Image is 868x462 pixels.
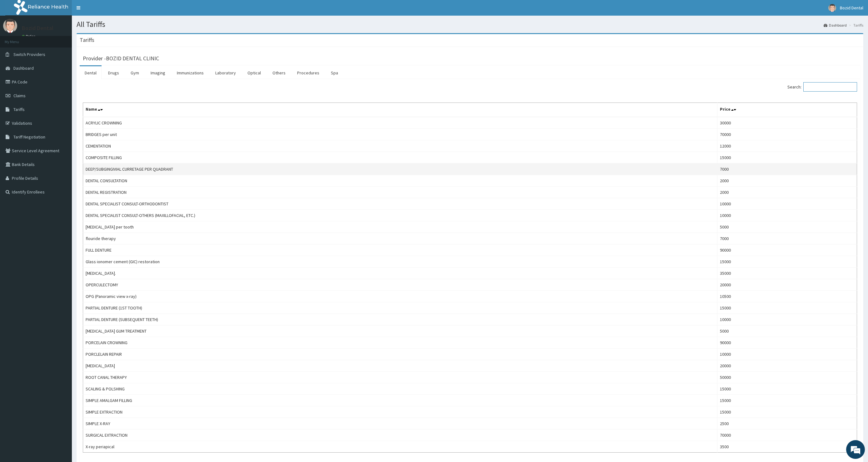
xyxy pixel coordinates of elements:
[717,187,857,198] td: 2000
[210,66,241,79] a: Laboratory
[717,406,857,418] td: 15000
[717,210,857,221] td: 10000
[126,66,144,79] a: Gym
[83,360,717,372] td: [MEDICAL_DATA]
[103,66,124,79] a: Drugs
[242,66,266,79] a: Optical
[83,349,717,360] td: PORCLELAIN REPAIR
[12,31,25,47] img: d_794563401_company_1708531726252_794563401
[77,20,863,28] h1: All Tariffs
[83,152,717,163] td: COMPOSITE FILLING
[840,5,863,11] span: Bozid Dental
[83,163,717,175] td: DEEP/SUBGINGIVIAL CURRETAGE PER QUADRANT
[717,268,857,279] td: 35000
[22,25,53,31] p: Bozid Dental
[3,171,119,193] textarea: Type your message and hit 'Enter'
[83,406,717,418] td: SIMPLE EXTRACTION
[83,395,717,406] td: SIMPLE AMALGAM FILLING
[326,66,343,79] a: Spa
[83,441,717,453] td: X-ray periapical
[3,19,17,33] img: User Image
[146,66,170,79] a: Imaging
[83,256,717,268] td: Glass ionomer cement (GIC) restoration
[717,383,857,395] td: 15000
[717,349,857,360] td: 10000
[717,429,857,441] td: 70000
[83,221,717,233] td: [MEDICAL_DATA] per tooth
[22,34,37,38] a: Online
[717,163,857,175] td: 7000
[83,198,717,210] td: DENTAL SPECIALIST CONSULT-ORTHODONTIST
[267,66,291,79] a: Others
[83,383,717,395] td: SCALING & POLSHING
[83,429,717,441] td: SURGICAL EXTRACTION
[83,103,717,117] th: Name
[717,221,857,233] td: 5000
[717,337,857,349] td: 90000
[717,244,857,256] td: 90000
[83,140,717,152] td: CEMENTATION
[36,79,86,142] span: We're online!
[717,233,857,244] td: 7000
[717,198,857,210] td: 10000
[13,134,45,140] span: Tariff Negotiation
[83,314,717,325] td: PARTIAL DENTURE (SUBSEQUENT TEETH)
[83,129,717,140] td: BRIDGES per unit
[83,210,717,221] td: DENTAL SPECIALIST CONSULT-OTHERS (MAXILLOFACIAL, ETC.)
[102,3,117,18] div: Minimize live chat window
[717,175,857,187] td: 2000
[292,66,324,79] a: Procedures
[717,279,857,291] td: 20000
[80,66,102,79] a: Dental
[83,337,717,349] td: PORCELAIN CROWNING
[83,233,717,244] td: flouride therapy
[717,129,857,140] td: 70000
[717,360,857,372] td: 20000
[717,256,857,268] td: 15000
[83,279,717,291] td: OPERCULECTOMY
[83,117,717,129] td: ACRYLIC CROWNING
[717,441,857,453] td: 3500
[13,93,26,98] span: Claims
[717,302,857,314] td: 15000
[717,325,857,337] td: 5000
[83,268,717,279] td: [MEDICAL_DATA].
[717,291,857,302] td: 10500
[824,23,847,28] a: Dashboard
[83,244,717,256] td: FULL DENTURE
[172,66,209,79] a: Immunizations
[80,37,94,43] h3: Tariffs
[83,418,717,429] td: SIMPLE X-RAY
[83,56,159,61] h3: Provider - BOZID DENTAL CLINIC
[83,175,717,187] td: DENTAL CONSULTATION
[717,140,857,152] td: 12000
[32,35,105,43] div: Chat with us now
[717,372,857,383] td: 50000
[83,302,717,314] td: PARTIAL DENTURE (1ST TOOTH)
[83,325,717,337] td: [MEDICAL_DATA] GUM TREATMENT
[717,314,857,325] td: 10000
[717,418,857,429] td: 2500
[787,82,857,92] label: Search:
[83,187,717,198] td: DENTAL REGISTRATION
[828,4,836,12] img: User Image
[717,395,857,406] td: 15000
[803,82,857,92] input: Search:
[83,372,717,383] td: ROOT CANAL THERAPY
[717,152,857,163] td: 15000
[717,103,857,117] th: Price
[83,291,717,302] td: OPG (Panoramic view x-ray)
[13,52,45,57] span: Switch Providers
[13,65,34,71] span: Dashboard
[717,117,857,129] td: 30000
[847,23,863,28] li: Tariffs
[13,107,25,112] span: Tariffs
